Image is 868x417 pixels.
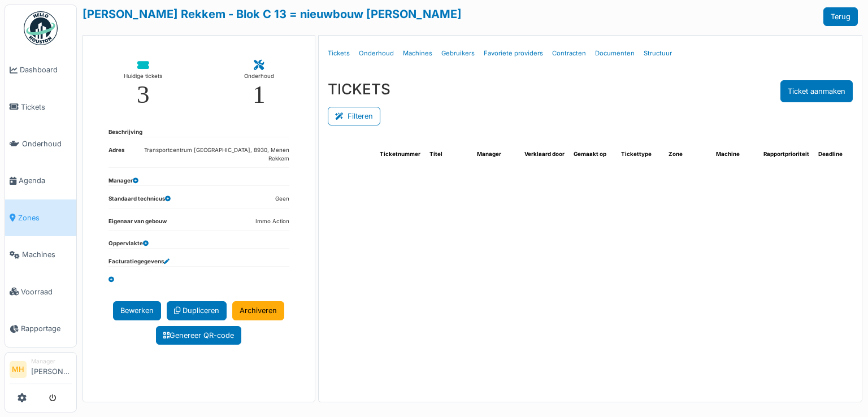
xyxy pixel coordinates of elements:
dt: Adres [108,146,124,167]
div: Manager [31,357,72,366]
a: Huidige tickets 3 [115,51,171,116]
button: Ticket aanmaken [780,80,853,102]
span: Ticketnummer [380,151,420,157]
dt: Beschrijving [108,128,142,137]
h3: TICKETS [328,80,390,98]
a: Voorraad [5,273,76,310]
div: Huidige tickets [124,71,162,82]
span: Rapportage [21,323,72,334]
a: Terug [823,7,858,26]
a: Onderhoud [354,40,398,67]
span: Titel [429,151,442,157]
a: Favoriete providers [479,40,548,67]
span: Rapportprioriteit [763,151,809,157]
span: Zones [18,212,72,223]
dt: Facturatiegegevens [108,258,170,266]
a: Onderhoud [5,125,76,162]
dt: Manager [108,177,138,185]
a: Machines [398,40,437,67]
a: Agenda [5,162,76,199]
span: Machines [22,249,72,260]
li: MH [10,361,27,378]
span: Zone [669,151,683,157]
a: Rapportage [5,310,76,347]
a: Structuur [639,40,676,67]
a: Gebruikers [437,40,479,67]
a: Dupliceren [167,301,227,320]
span: Onderhoud [22,138,72,149]
span: Gemaakt op [574,151,606,157]
span: Tickets [21,102,72,112]
span: Voorraad [21,286,72,297]
div: 3 [137,82,150,107]
span: Agenda [19,175,72,186]
li: [PERSON_NAME] [31,357,72,381]
a: Machines [5,236,76,273]
a: Documenten [591,40,639,67]
a: Dashboard [5,51,76,88]
a: Contracten [548,40,591,67]
a: Onderhoud 1 [235,51,283,116]
dd: Geen [275,195,289,203]
button: Filteren [328,107,380,125]
a: Bewerken [113,301,161,320]
img: Badge_color-CXgf-gQk.svg [24,11,58,45]
dt: Oppervlakte [108,240,149,248]
a: Archiveren [232,301,284,320]
dt: Eigenaar van gebouw [108,218,167,231]
span: Deadline [818,151,843,157]
dt: Standaard technicus [108,195,171,208]
dd: Transportcentrum [GEOGRAPHIC_DATA], 8930, Menen Rekkem [124,146,289,163]
a: Zones [5,199,76,236]
span: Manager [477,151,501,157]
a: MH Manager[PERSON_NAME] [10,357,72,384]
a: Tickets [323,40,354,67]
a: Tickets [5,88,76,125]
span: Dashboard [20,64,72,75]
dd: Immo Action [255,218,289,226]
div: 1 [253,82,266,107]
span: Verklaard door [524,151,565,157]
a: Genereer QR-code [156,326,241,345]
span: Machine [716,151,740,157]
a: [PERSON_NAME] Rekkem - Blok C 13 = nieuwbouw [PERSON_NAME] [83,7,462,21]
div: Onderhoud [244,71,274,82]
span: Tickettype [621,151,652,157]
